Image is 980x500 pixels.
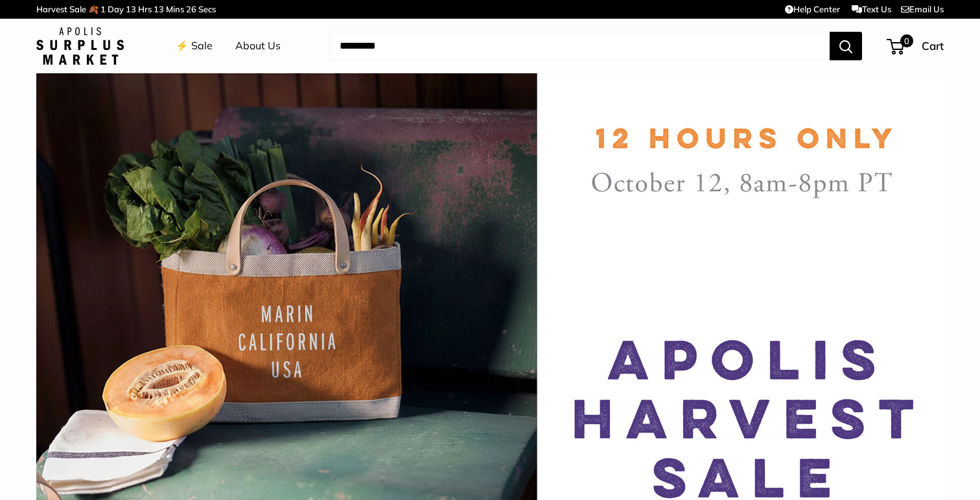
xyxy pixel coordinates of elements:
span: Secs [198,4,216,14]
input: Search... [329,32,830,60]
a: 0 Cart [888,36,944,56]
a: About Us [235,36,281,56]
span: 26 [186,4,196,14]
button: Search [830,32,862,60]
a: ⚡️ Sale [176,36,213,56]
span: Cart [922,39,944,53]
span: 13 [126,4,136,14]
span: 13 [154,4,164,14]
span: 0 [900,34,913,47]
img: Apolis: Surplus Market [36,27,124,65]
a: Text Us [852,4,891,14]
span: 1 [100,4,106,14]
a: Help Center [785,4,840,14]
span: Day [108,4,124,14]
a: Email Us [901,4,944,14]
span: Hrs [138,4,152,14]
span: Mins [166,4,184,14]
